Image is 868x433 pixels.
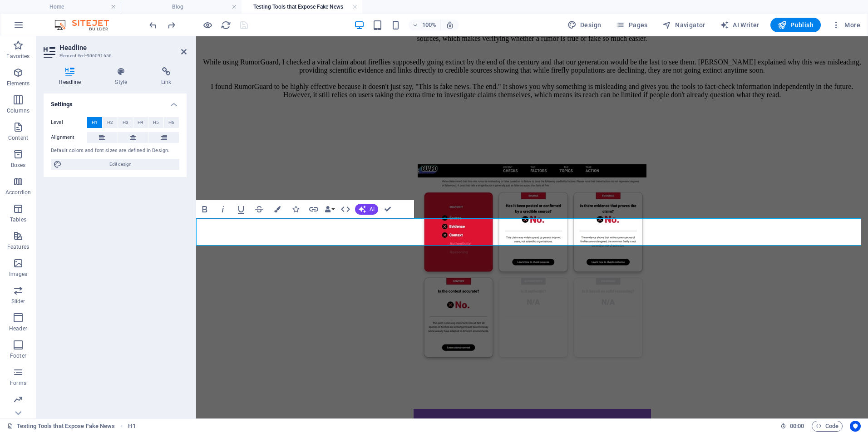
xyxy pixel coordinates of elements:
[59,44,187,52] h2: Headline
[107,117,113,128] span: H2
[7,243,29,251] p: Features
[9,271,28,278] p: Images
[7,80,30,87] p: Elements
[168,117,174,128] span: H6
[5,407,30,414] p: Marketing
[720,20,759,30] span: AI Writer
[828,18,864,32] button: More
[796,423,798,429] span: :
[146,67,187,86] h4: Link
[10,379,26,387] p: Forms
[7,107,30,114] p: Columns
[10,352,26,359] p: Footer
[662,20,705,30] span: Navigator
[7,421,115,432] a: Click to cancel selection. Double-click to open Pages
[133,117,148,128] button: H4
[51,147,179,155] div: Default colors and font sizes are defined in Design.
[148,20,158,30] button: undo
[564,18,605,32] button: Design
[422,20,437,30] h6: 100%
[323,200,336,218] button: Data Bindings
[305,200,322,218] button: Link
[153,117,159,128] span: H5
[770,18,821,32] button: Publish
[8,134,28,142] p: Content
[812,421,843,432] button: Code
[11,162,26,169] p: Boxes
[100,67,146,86] h4: Style
[409,20,441,30] button: 100%
[92,117,98,128] span: H1
[446,21,454,29] i: On resize automatically adjust zoom level to fit chosen device.
[51,159,179,170] button: Edit design
[355,204,378,215] button: AI
[816,421,838,432] span: Code
[59,52,168,60] h3: Element #ed-906091656
[564,18,605,32] div: Design (Ctrl+Alt+Y)
[214,200,232,218] button: Italic (Ctrl+I)
[51,117,87,128] label: Level
[780,421,804,432] h6: Session time
[166,20,177,30] button: redo
[850,421,861,432] button: Usercentrics
[64,159,177,170] span: Edit design
[118,117,133,128] button: H3
[337,200,354,218] button: HTML
[121,2,242,12] h4: Blog
[251,200,268,218] button: Strikethrough
[87,117,102,128] button: H1
[148,20,158,30] i: Undo: Delete elements (Ctrl+Z)
[659,18,709,32] button: Navigator
[128,421,135,432] span: Click to select. Double-click to edit
[6,53,30,60] p: Favorites
[778,20,814,30] span: Publish
[138,117,143,128] span: H4
[790,421,804,432] span: 00 00
[9,325,27,332] p: Header
[128,421,135,432] nav: breadcrumb
[379,200,396,218] button: Confirm (Ctrl+⏎)
[103,117,118,128] button: H2
[51,132,87,143] label: Alignment
[567,20,602,30] span: Design
[5,189,31,196] p: Accordion
[148,117,163,128] button: H5
[44,67,100,86] h4: Headline
[832,20,860,30] span: More
[196,200,213,218] button: Bold (Ctrl+B)
[612,18,651,32] button: Pages
[220,20,231,30] button: reload
[616,20,647,30] span: Pages
[52,20,120,30] img: Editor Logo
[232,200,250,218] button: Underline (Ctrl+U)
[242,2,362,12] h4: Testing Tools that Expose Fake News
[716,18,763,32] button: AI Writer
[166,20,177,30] i: Redo: Add element (Ctrl+Y, ⌘+Y)
[10,216,26,223] p: Tables
[269,200,286,218] button: Colors
[164,117,179,128] button: H6
[44,93,187,110] h4: Settings
[11,298,25,305] p: Slider
[370,207,375,212] span: AI
[123,117,128,128] span: H3
[287,200,304,218] button: Icons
